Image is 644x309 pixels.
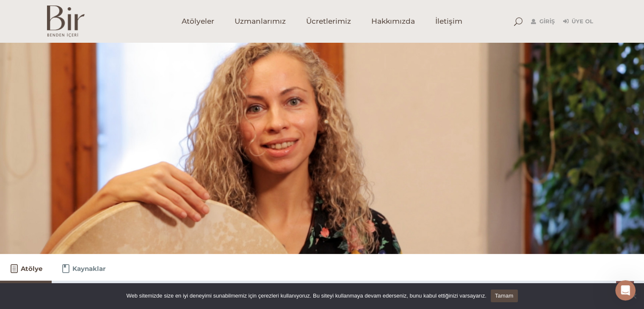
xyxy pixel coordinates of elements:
[491,290,518,302] a: Tamam
[531,17,555,27] a: Giriş
[235,17,286,26] span: Uzmanlarımız
[126,292,486,300] span: Web sitemizde size en iyi deneyimi sunabilmemiz için çerezleri kullanıyoruz. Bu siteyi kullanmaya...
[563,17,593,27] a: Üye Ol
[21,264,42,274] span: Atölye
[371,17,415,26] span: Hakkımızda
[72,264,105,274] span: Kaynaklar
[182,17,214,26] span: Atölyeler
[306,17,351,26] span: Ücretlerimiz
[615,280,636,301] iframe: Intercom live chat
[435,17,462,26] span: İletişim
